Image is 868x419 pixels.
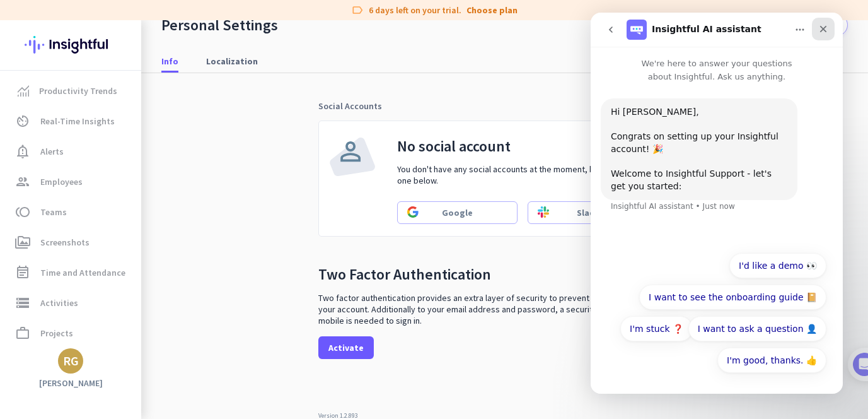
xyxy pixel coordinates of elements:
a: av_timerReal-Time Insights [3,106,141,136]
span: Teams [40,204,67,220]
span: Alerts [40,144,64,159]
a: perm_mediaScreenshots [3,227,141,257]
img: menu-item [18,85,29,97]
button: Sign in using slackSlack [528,201,648,224]
a: work_outlineProjects [3,318,141,348]
div: Personal Settings [161,16,278,35]
span: Info [161,55,178,68]
a: notification_importantAlerts [3,136,141,167]
span: Google [442,206,473,219]
span: Time and Attendance [40,265,125,280]
h3: No social account [397,136,657,156]
span: Slack [577,206,599,219]
span: Employees [40,174,83,189]
div: Social Accounts [318,102,692,110]
span: Localization [206,55,258,68]
button: Sign in using googleGoogle [397,201,518,224]
span: Activate [328,341,364,354]
a: groupEmployees [3,167,141,197]
img: Sign in using slack [538,206,549,218]
img: Insightful logo [25,20,117,69]
i: work_outline [15,326,30,341]
a: Choose plan [466,4,518,16]
a: tollTeams [3,197,141,227]
i: storage [15,295,30,310]
div: RG [63,355,79,367]
button: Activate [318,336,374,359]
i: toll [15,204,30,220]
span: Screenshots [40,235,90,250]
p: You don't have any social accounts at the moment, but you can add one below. [397,163,657,186]
a: menu-itemProductivity Trends [3,76,141,106]
i: group [15,174,30,189]
a: event_noteTime and Attendance [3,257,141,288]
span: Real-Time Insights [40,114,115,129]
a: storageActivities [3,288,141,318]
span: Projects [40,326,73,341]
img: Sign in using google [407,206,419,218]
i: event_note [15,265,30,280]
span: Productivity Trends [39,83,117,98]
i: av_timer [15,114,30,129]
i: label [351,4,364,16]
h2: Two Factor Authentication [318,267,491,282]
iframe: Intercom live chat [591,13,843,394]
img: user-icon [329,136,376,180]
i: notification_important [15,144,30,159]
p: Two factor authentication provides an extra layer of security to prevent unauthorized access to y... [318,292,692,326]
i: perm_media [15,235,30,250]
span: Activities [40,295,78,310]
